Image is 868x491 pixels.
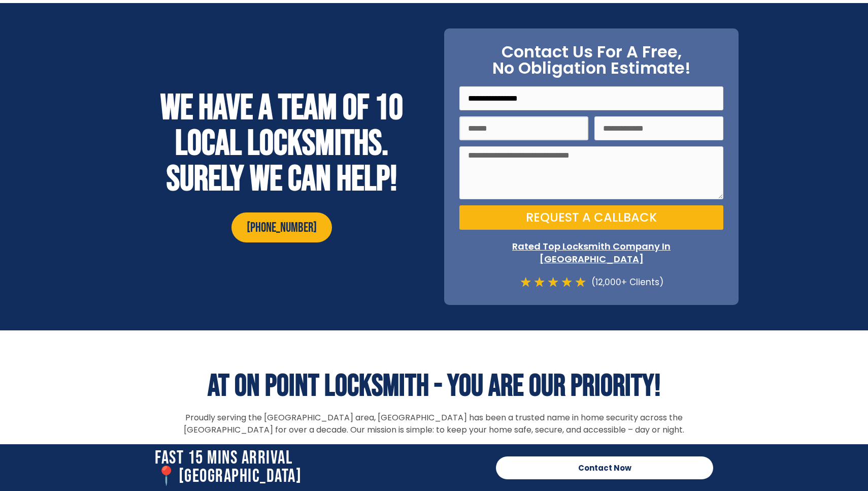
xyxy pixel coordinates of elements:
span: Contact Now [578,464,631,472]
h2: Contact Us For A Free, No Obligation Estimate! [459,44,723,76]
a: [PHONE_NUMBER] [231,212,332,242]
button: Request a Callback [459,205,723,230]
p: Proudly serving the [GEOGRAPHIC_DATA] area, [GEOGRAPHIC_DATA] has been a trusted name in home sec... [155,412,713,436]
h2: We have a team of 10 local locksmiths. Surely we can help! [135,90,429,197]
i: ★ [547,275,559,289]
form: On Point Locksmith [459,86,723,236]
i: ★ [561,275,573,289]
h2: Fast 15 Mins Arrival 📍[GEOGRAPHIC_DATA] [155,449,486,486]
i: ★ [520,275,531,289]
p: Rated Top Locksmith Company In [GEOGRAPHIC_DATA] [459,240,723,265]
div: 5/5 [520,275,586,289]
span: Request a Callback [526,211,657,224]
a: Contact Now [496,456,713,479]
h2: AT ON POINT LOCKSMITH - YOU ARE OUR PRIORITY! [155,371,713,402]
i: ★ [533,275,545,289]
i: ★ [575,275,586,289]
span: [PHONE_NUMBER] [247,220,317,236]
div: (12,000+ Clients) [586,275,663,289]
